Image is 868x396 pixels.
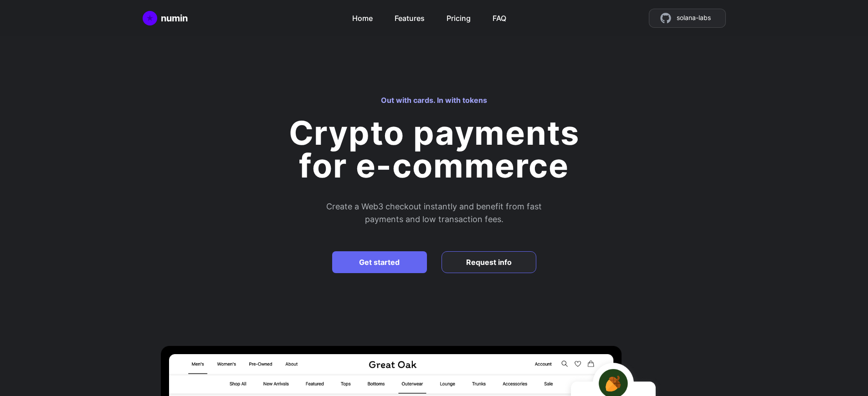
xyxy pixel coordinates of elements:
h3: Out with cards. In with tokens [381,95,487,106]
a: FAQ [493,9,506,24]
h2: Create a Web3 checkout instantly and benefit from fast payments and low transaction fees. [229,200,639,226]
a: source code [649,9,726,28]
h1: Crypto payments for e-commerce [289,113,580,185]
a: Pricing [447,9,471,24]
div: numin [161,12,188,25]
a: Home [352,9,373,24]
a: Request info [442,251,536,273]
a: Features [395,9,425,24]
span: solana-labs [677,13,711,24]
a: Get started [332,251,427,273]
a: Home [143,11,188,25]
